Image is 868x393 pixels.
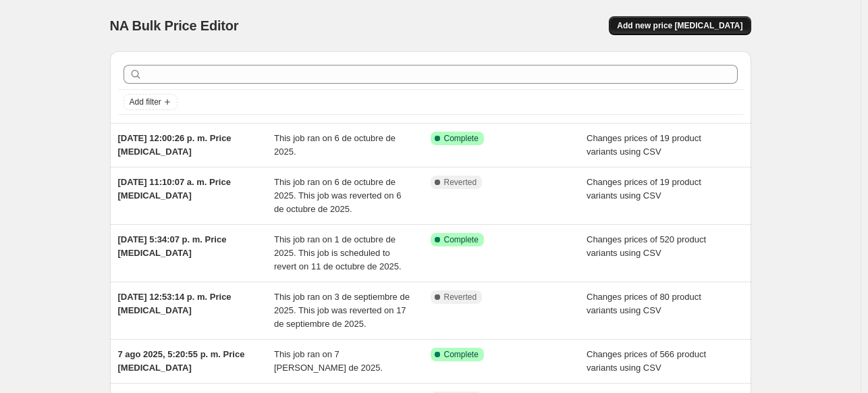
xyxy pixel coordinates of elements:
[130,97,161,107] span: Add filter
[118,133,232,157] span: [DATE] 12:00:26 p. m. Price [MEDICAL_DATA]
[124,94,178,110] button: Add filter
[274,234,402,271] span: This job ran on 1 de octubre de 2025. This job is scheduled to revert on 11 de octubre de 2025.
[587,133,701,157] span: Changes prices of 19 product variants using CSV
[444,349,479,360] span: Complete
[274,349,383,373] span: This job ran on 7 [PERSON_NAME] de 2025.
[444,133,479,144] span: Complete
[444,234,479,245] span: Complete
[274,292,410,329] span: This job ran on 3 de septiembre de 2025. This job was reverted on 17 de septiembre de 2025.
[444,177,477,188] span: Reverted
[118,234,227,258] span: [DATE] 5:34:07 p. m. Price [MEDICAL_DATA]
[118,349,245,373] span: 7 ago 2025, 5:20:55 p. m. Price [MEDICAL_DATA]
[118,177,231,201] span: [DATE] 11:10:07 a. m. Price [MEDICAL_DATA]
[444,292,477,303] span: Reverted
[274,133,396,157] span: This job ran on 6 de octubre de 2025.
[587,292,701,315] span: Changes prices of 80 product variants using CSV
[274,177,401,214] span: This job ran on 6 de octubre de 2025. This job was reverted on 6 de octubre de 2025.
[587,177,701,201] span: Changes prices of 19 product variants using CSV
[609,16,751,35] button: Add new price [MEDICAL_DATA]
[118,292,232,315] span: [DATE] 12:53:14 p. m. Price [MEDICAL_DATA]
[617,20,742,31] span: Add new price [MEDICAL_DATA]
[587,234,706,258] span: Changes prices of 520 product variants using CSV
[110,18,239,33] span: NA Bulk Price Editor
[587,349,706,373] span: Changes prices of 566 product variants using CSV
